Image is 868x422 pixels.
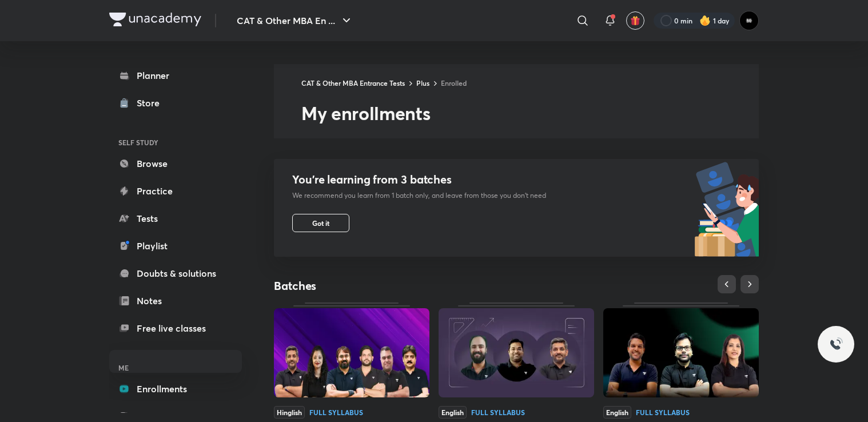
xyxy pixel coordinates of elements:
button: CAT & Other MBA En ... [230,9,360,32]
img: Company Logo [109,13,201,26]
h6: ME [109,358,242,377]
img: avatar [630,15,640,26]
img: Thumbnail [603,308,759,397]
img: Thumbnail [439,308,594,397]
h2: My enrollments [301,102,759,125]
img: GAME CHANGER [739,11,759,30]
a: Practice [109,180,242,202]
span: Hinglish [274,406,305,419]
div: Full Syllabus [471,409,525,416]
h4: You’re learning from 3 batches [292,173,546,186]
button: Got it [292,214,349,232]
span: English [603,406,631,419]
p: We recommend you learn from 1 batch only, and leave from those you don’t need [292,191,546,200]
a: CAT & Other MBA Entrance Tests [301,78,405,87]
a: Notes [109,289,242,312]
a: Free live classes [109,317,242,340]
a: Store [109,91,242,114]
span: Got it [312,218,329,228]
div: Full Syllabus [636,409,690,416]
a: Planner [109,64,242,87]
h6: SELF STUDY [109,133,242,152]
img: batch [694,159,759,257]
img: Thumbnail [274,308,429,397]
a: Tests [109,207,242,230]
a: Browse [109,152,242,175]
img: streak [699,15,711,26]
a: Enrollments [109,377,242,400]
h4: Batches [274,278,516,293]
a: Company Logo [109,13,201,29]
button: avatar [626,11,644,30]
a: Plus [416,78,429,87]
div: Full Syllabus [309,409,363,416]
a: Doubts & solutions [109,262,242,285]
img: ttu [829,337,843,351]
a: Enrolled [441,78,467,87]
span: English [439,406,467,419]
div: Store [137,96,166,110]
a: Playlist [109,234,242,257]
